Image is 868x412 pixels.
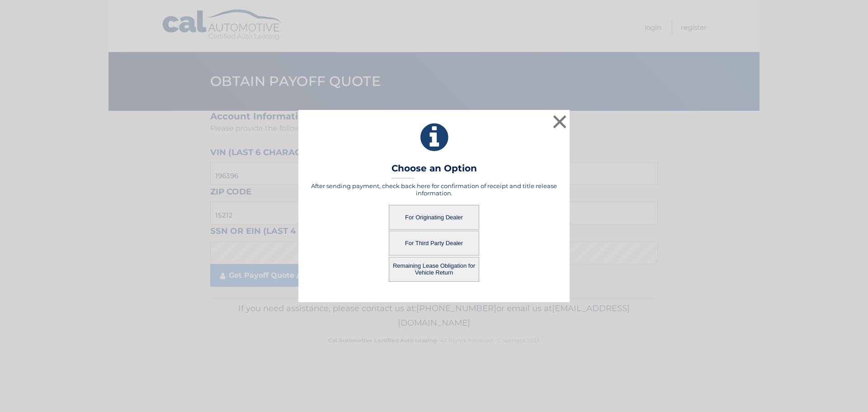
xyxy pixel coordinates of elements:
button: × [551,113,569,131]
h5: After sending payment, check back here for confirmation of receipt and title release information. [310,182,558,197]
button: Remaining Lease Obligation for Vehicle Return [389,257,479,282]
h3: Choose an Option [392,163,477,179]
button: For Originating Dealer [389,205,479,230]
button: For Third Party Dealer [389,231,479,256]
